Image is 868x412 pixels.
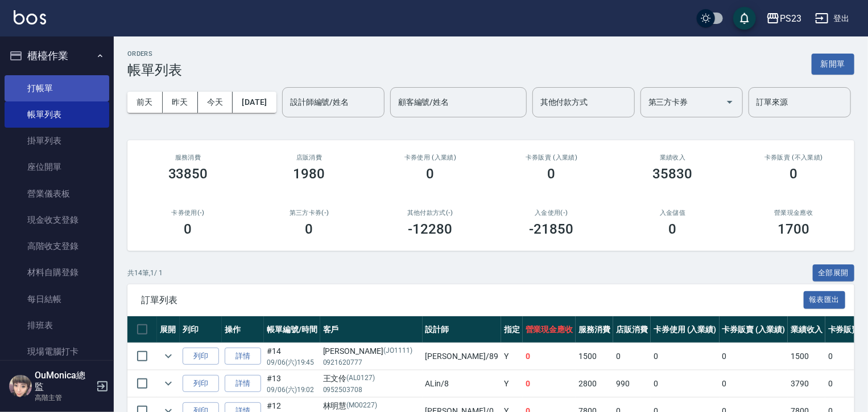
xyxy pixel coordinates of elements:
td: 0 [613,343,651,370]
a: 掛單列表 [5,128,109,154]
a: 帳單列表 [5,101,109,128]
td: 1500 [576,343,613,370]
td: #13 [264,370,320,397]
th: 指定 [501,316,523,343]
td: 0 [720,343,788,370]
td: 2800 [576,370,613,397]
h2: 卡券販賣 (入業績) [505,154,598,161]
a: 詳情 [225,375,261,393]
h2: 入金儲值 [626,209,720,217]
a: 現金收支登錄 [5,207,109,233]
a: 高階收支登錄 [5,233,109,259]
th: 設計師 [423,316,501,343]
th: 店販消費 [613,316,651,343]
button: 登出 [811,8,854,29]
td: Y [501,370,523,397]
button: 櫃檯作業 [5,41,109,71]
td: [PERSON_NAME] /89 [423,343,501,370]
div: [PERSON_NAME] [323,345,420,357]
h3: 0 [184,221,192,237]
h3: 0 [305,221,313,237]
button: expand row [160,375,177,392]
p: (AL0127) [347,373,375,385]
td: 0 [651,370,720,397]
h3: 1700 [778,221,810,237]
p: 09/06 (六) 19:45 [267,357,317,368]
button: PS23 [762,7,806,30]
h3: -21850 [530,221,574,237]
button: 列印 [183,348,219,365]
p: 共 14 筆, 1 / 1 [127,268,163,278]
th: 操作 [222,316,264,343]
p: 0952503708 [323,385,420,395]
h3: -12280 [408,221,453,237]
h3: 0 [669,221,677,237]
a: 現場電腦打卡 [5,338,109,365]
h2: ORDERS [127,50,182,58]
h3: 35830 [653,166,693,182]
h2: 店販消費 [262,154,356,161]
a: 座位開單 [5,154,109,180]
h5: OuMonica總監 [35,370,93,393]
td: ALin /8 [423,370,501,397]
h3: 0 [548,166,556,182]
h3: 服務消費 [141,154,235,161]
th: 列印 [180,316,222,343]
td: 0 [651,343,720,370]
td: 3790 [788,370,825,397]
a: 詳情 [225,348,261,365]
span: 訂單列表 [141,295,804,306]
td: 0 [523,343,576,370]
h3: 帳單列表 [127,62,182,78]
th: 營業現金應收 [523,316,576,343]
button: Open [721,93,739,111]
th: 業績收入 [788,316,825,343]
button: [DATE] [233,92,276,113]
button: expand row [160,348,177,365]
button: 列印 [183,375,219,393]
h2: 其他付款方式(-) [383,209,477,217]
h2: 業績收入 [626,154,720,161]
h2: 卡券使用 (入業績) [383,154,477,161]
div: PS23 [780,11,801,26]
h3: 33850 [168,166,208,182]
td: 0 [523,370,576,397]
a: 材料自購登錄 [5,259,109,285]
th: 卡券販賣 (入業績) [720,316,788,343]
button: 全部展開 [813,264,855,282]
h2: 入金使用(-) [505,209,598,217]
td: 1500 [788,343,825,370]
p: 0921620777 [323,357,420,368]
h3: 0 [427,166,435,182]
button: 新開單 [812,54,854,75]
th: 帳單編號/時間 [264,316,320,343]
h2: 營業現金應收 [747,209,841,217]
th: 服務消費 [576,316,613,343]
p: (JO1111) [383,345,412,357]
th: 展開 [157,316,180,343]
button: 前天 [127,92,163,113]
p: 高階主管 [35,393,93,403]
h3: 1980 [294,166,325,182]
td: 0 [720,370,788,397]
a: 排班表 [5,312,109,338]
th: 客戶 [320,316,423,343]
a: 新開單 [812,58,854,69]
button: 昨天 [163,92,198,113]
p: (MO0227) [347,400,378,412]
button: 今天 [198,92,233,113]
h2: 卡券販賣 (不入業績) [747,154,841,161]
img: Person [9,375,32,398]
td: #14 [264,343,320,370]
td: Y [501,343,523,370]
a: 打帳單 [5,75,109,101]
p: 09/06 (六) 19:02 [267,385,317,395]
img: Logo [14,10,46,25]
td: 990 [613,370,651,397]
a: 報表匯出 [804,294,846,305]
a: 營業儀表板 [5,181,109,207]
div: 林明慧 [323,400,420,412]
h2: 第三方卡券(-) [262,209,356,217]
button: 報表匯出 [804,291,846,309]
h3: 0 [790,166,798,182]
